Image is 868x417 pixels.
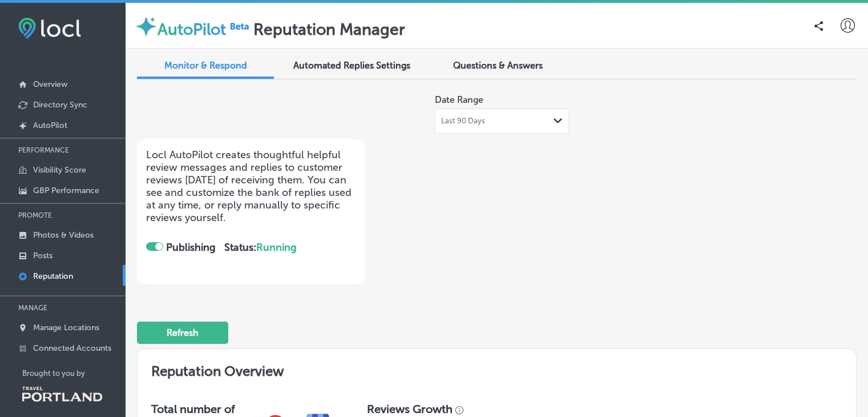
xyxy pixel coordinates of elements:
[33,230,94,240] p: Photos & Videos
[453,60,543,71] span: Questions & Answers
[137,322,228,344] button: Refresh
[33,323,99,332] p: Manage Locations
[166,241,216,254] strong: Publishing
[18,18,81,39] img: fda3e92497d09a02dc62c9cd864e3231.png
[164,60,247,71] span: Monitor & Respond
[33,343,111,353] p: Connected Accounts
[33,251,53,260] p: Posts
[22,387,102,402] img: Travel Portland
[253,20,405,39] label: Reputation Manager
[293,60,410,71] span: Automated Replies Settings
[33,186,99,195] p: GBP Performance
[33,271,73,281] p: Reputation
[138,349,856,388] h2: Reputation Overview
[146,149,356,224] p: Locl AutoPilot creates thoughtful helpful review messages and replies to customer reviews [DATE] ...
[441,117,485,126] span: Last 90 Days
[158,20,226,39] label: AutoPilot
[33,165,86,175] p: Visibility Score
[226,20,253,32] img: Beta
[33,100,87,110] p: Directory Sync
[33,121,67,130] p: AutoPilot
[135,15,158,38] img: autopilot-icon
[33,79,67,89] p: Overview
[256,241,297,254] span: Running
[435,94,483,105] label: Date Range
[22,369,126,378] p: Brought to you by
[367,402,453,416] h3: Reviews Growth
[224,241,297,254] strong: Status:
